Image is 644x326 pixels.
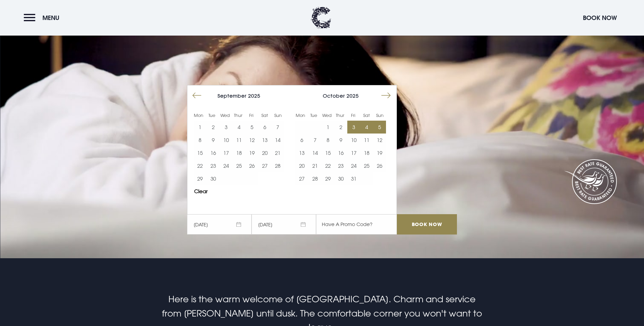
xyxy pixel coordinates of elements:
[233,121,245,134] td: Choose Thursday, September 4, 2025 as your end date.
[373,121,386,134] td: Choose Sunday, October 5, 2025 as your end date.
[321,172,334,185] button: 29
[194,172,206,185] button: 29
[334,146,347,159] td: Choose Thursday, October 16, 2025 as your end date.
[190,89,203,102] button: Move backward to switch to the previous month.
[360,121,373,134] button: 4
[258,121,271,134] td: Choose Saturday, September 6, 2025 as your end date.
[347,159,360,172] td: Choose Friday, October 24, 2025 as your end date.
[373,159,386,172] td: Choose Sunday, October 26, 2025 as your end date.
[321,159,334,172] td: Choose Wednesday, October 22, 2025 as your end date.
[258,134,271,146] button: 13
[245,134,258,146] td: Choose Friday, September 12, 2025 as your end date.
[347,159,360,172] button: 24
[220,146,233,159] td: Choose Wednesday, September 17, 2025 as your end date.
[206,159,219,172] button: 23
[347,146,360,159] td: Choose Friday, October 17, 2025 as your end date.
[271,134,284,146] td: Choose Sunday, September 14, 2025 as your end date.
[373,146,386,159] td: Choose Sunday, October 19, 2025 as your end date.
[258,146,271,159] button: 20
[321,146,334,159] td: Choose Wednesday, October 15, 2025 as your end date.
[334,134,347,146] td: Choose Thursday, October 9, 2025 as your end date.
[245,146,258,159] button: 19
[334,172,347,185] td: Choose Thursday, October 30, 2025 as your end date.
[271,146,284,159] button: 21
[334,121,347,134] button: 2
[194,159,206,172] td: Choose Monday, September 22, 2025 as your end date.
[233,146,245,159] button: 18
[347,146,360,159] button: 17
[295,134,308,146] td: Choose Monday, October 6, 2025 as your end date.
[24,11,63,25] button: Menu
[245,146,258,159] td: Choose Friday, September 19, 2025 as your end date.
[323,93,345,99] span: October
[295,134,308,146] button: 6
[245,121,258,134] td: Choose Friday, September 5, 2025 as your end date.
[218,93,246,99] span: September
[397,214,457,235] input: Book Now
[347,134,360,146] td: Choose Friday, October 10, 2025 as your end date.
[271,121,284,134] button: 7
[360,134,373,146] td: Choose Saturday, October 11, 2025 as your end date.
[373,121,386,134] button: 5
[334,146,347,159] button: 16
[233,134,245,146] td: Choose Thursday, September 11, 2025 as your end date.
[206,172,219,185] button: 30
[360,134,373,146] button: 11
[316,214,397,235] input: Have A Promo Code?
[220,121,233,134] button: 3
[233,159,245,172] button: 25
[245,121,258,134] button: 5
[360,159,373,172] td: Choose Saturday, October 25, 2025 as your end date.
[334,159,347,172] button: 23
[373,146,386,159] button: 19
[220,134,233,146] button: 10
[334,159,347,172] td: Choose Thursday, October 23, 2025 as your end date.
[295,146,308,159] td: Choose Monday, October 13, 2025 as your end date.
[347,121,360,134] button: 3
[194,134,206,146] button: 8
[334,121,347,134] td: Choose Thursday, October 2, 2025 as your end date.
[271,146,284,159] td: Choose Sunday, September 21, 2025 as your end date.
[308,146,321,159] button: 14
[258,159,271,172] td: Choose Saturday, September 27, 2025 as your end date.
[347,172,360,185] td: Choose Friday, October 31, 2025 as your end date.
[321,146,334,159] button: 15
[245,134,258,146] button: 12
[220,121,233,134] td: Choose Wednesday, September 3, 2025 as your end date.
[321,159,334,172] button: 22
[308,134,321,146] td: Choose Tuesday, October 7, 2025 as your end date.
[42,14,59,22] span: Menu
[187,214,252,235] span: [DATE]
[347,93,359,99] span: 2025
[308,134,321,146] button: 7
[194,189,208,194] button: Clear
[271,159,284,172] td: Choose Sunday, September 28, 2025 as your end date.
[194,146,206,159] button: 15
[334,172,347,185] button: 30
[194,146,206,159] td: Choose Monday, September 15, 2025 as your end date.
[321,134,334,146] button: 8
[347,134,360,146] button: 10
[347,172,360,185] button: 31
[308,172,321,185] td: Choose Tuesday, October 28, 2025 as your end date.
[194,134,206,146] td: Choose Monday, September 8, 2025 as your end date.
[295,172,308,185] button: 27
[271,134,284,146] button: 14
[258,159,271,172] button: 27
[258,146,271,159] td: Choose Saturday, September 20, 2025 as your end date.
[321,172,334,185] td: Choose Wednesday, October 29, 2025 as your end date.
[206,134,219,146] button: 9
[360,121,373,134] td: Selected. Saturday, October 4, 2025
[373,134,386,146] button: 12
[271,159,284,172] button: 28
[295,172,308,185] td: Choose Monday, October 27, 2025 as your end date.
[206,146,219,159] td: Choose Tuesday, September 16, 2025 as your end date.
[194,121,206,134] button: 1
[271,121,284,134] td: Choose Sunday, September 7, 2025 as your end date.
[206,121,219,134] td: Choose Tuesday, September 2, 2025 as your end date.
[206,121,219,134] button: 2
[321,134,334,146] td: Choose Wednesday, October 8, 2025 as your end date.
[295,159,308,172] td: Choose Monday, October 20, 2025 as your end date.
[220,159,233,172] td: Choose Wednesday, September 24, 2025 as your end date.
[233,146,245,159] td: Choose Thursday, September 18, 2025 as your end date.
